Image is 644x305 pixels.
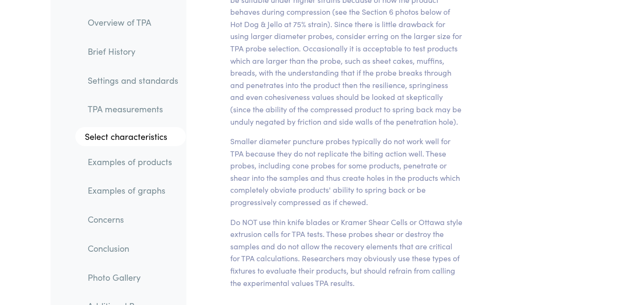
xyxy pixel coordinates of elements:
[80,266,186,288] a: Photo Gallery
[80,151,186,173] a: Examples of products
[75,127,186,146] a: Select characteristics
[80,179,186,201] a: Examples of graphs
[230,135,463,208] p: Smaller diameter puncture probes typically do not work well for TPA because they do not replicate...
[80,69,186,91] a: Settings and standards
[80,237,186,259] a: Conclusion
[80,11,186,33] a: Overview of TPA
[80,208,186,230] a: Concerns
[230,216,463,289] p: Do NOT use thin knife blades or Kramer Shear Cells or Ottawa style extrusion cells for TPA tests....
[80,40,186,62] a: Brief History
[80,98,186,120] a: TPA measurements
